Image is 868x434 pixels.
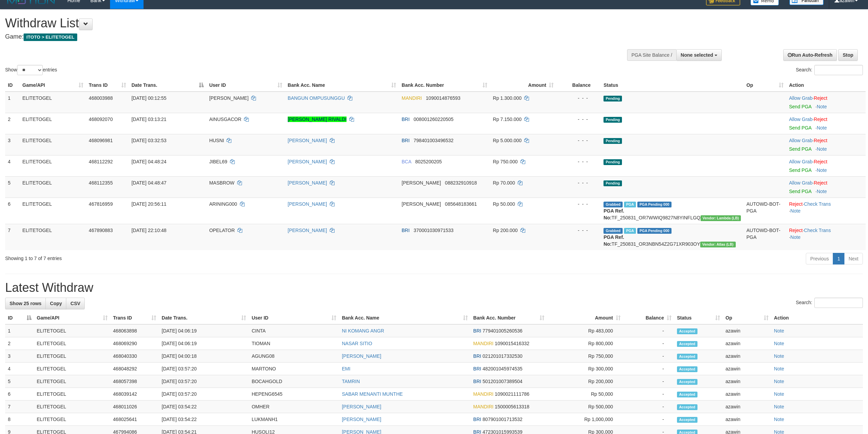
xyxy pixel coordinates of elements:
td: - [623,401,674,413]
td: [DATE] 03:54:22 [159,413,249,426]
td: azawin [723,401,771,413]
a: Note [774,404,784,409]
td: AGUNG08 [249,350,339,363]
a: Note [774,353,784,359]
a: Note [817,167,827,173]
span: BRI [473,417,481,422]
span: Vendor URL: https://dashboard.q2checkout.com/secure [701,215,741,221]
span: Pending [603,138,622,144]
a: Send PGA [789,146,811,152]
a: Show 25 rows [5,298,46,309]
span: HUSNI [209,138,224,143]
span: Marked by azaksrelite [624,228,636,234]
span: MANDIRI [473,391,493,397]
td: - [623,375,674,388]
td: - [623,350,674,363]
a: Reject [814,95,827,101]
span: Grabbed [603,202,623,207]
td: MARTONO [249,363,339,375]
td: ELITETOGEL [34,413,110,426]
span: · [789,180,814,186]
a: Note [817,125,827,131]
a: Note [790,234,801,240]
span: [DATE] 00:12:55 [132,95,166,101]
label: Search: [796,65,863,75]
th: Bank Acc. Number: activate to sort column ascending [471,312,547,324]
td: CINTA [249,324,339,337]
a: NASAR SITIO [342,341,372,346]
span: Copy [50,301,62,306]
a: Note [817,104,827,109]
td: · [786,155,866,176]
span: OPELATOR [209,228,235,233]
td: [DATE] 04:00:18 [159,350,249,363]
a: Note [774,391,784,397]
td: Rp 483,000 [547,324,623,337]
a: [PERSON_NAME] [288,159,327,164]
td: [DATE] 03:57:20 [159,388,249,401]
td: ELITETOGEL [20,92,86,113]
th: Balance [556,79,601,92]
td: 3 [5,134,20,155]
select: Showentries [17,65,43,75]
span: Accepted [677,341,697,347]
span: Copy 370001030971533 to clipboard [413,228,453,233]
span: [DATE] 03:32:53 [132,138,166,143]
td: 468069290 [110,337,159,350]
a: NI KOMANG ANGR [342,328,384,334]
td: azawin [723,350,771,363]
span: ITOTO > ELITETOGEL [24,33,77,41]
a: Reject [814,138,827,143]
span: Copy 1090015416332 to clipboard [495,341,529,346]
td: [DATE] 04:06:19 [159,324,249,337]
td: Rp 1,000,000 [547,413,623,426]
span: Pending [603,180,622,186]
td: [DATE] 03:54:22 [159,401,249,413]
td: azawin [723,413,771,426]
th: Game/API: activate to sort column ascending [34,312,110,324]
a: Reject [814,159,827,164]
span: · [789,95,814,101]
a: TAMRIN [342,379,360,384]
td: 468011026 [110,401,159,413]
td: azawin [723,375,771,388]
td: ELITETOGEL [20,155,86,176]
td: 4 [5,155,20,176]
td: ELITETOGEL [34,375,110,388]
a: Reject [789,228,803,233]
span: Copy 482001045974535 to clipboard [483,366,523,371]
button: None selected [676,49,722,61]
th: Bank Acc. Name: activate to sort column ascending [285,79,399,92]
h1: Withdraw List [5,16,572,30]
span: BRI [473,353,481,359]
th: Status [601,79,744,92]
span: 468112292 [89,159,113,164]
a: Reject [814,117,827,122]
td: 6 [5,198,20,224]
th: Game/API: activate to sort column ascending [20,79,86,92]
td: ELITETOGEL [20,176,86,198]
td: Rp 200,000 [547,375,623,388]
b: PGA Ref. No: [603,208,624,220]
b: PGA Ref. No: [603,234,624,247]
span: [PERSON_NAME] [402,180,441,186]
a: Note [774,366,784,371]
span: Rp 7.150.000 [493,117,521,122]
span: BRI [473,328,481,334]
a: Send PGA [789,167,811,173]
td: 1 [5,92,20,113]
span: 467816959 [89,201,113,207]
a: Allow Grab [789,180,812,186]
td: 468063898 [110,324,159,337]
a: Note [790,208,801,214]
span: Copy 501201007389504 to clipboard [483,379,523,384]
span: Show 25 rows [10,301,41,306]
td: 1 [5,324,34,337]
label: Search: [796,298,863,308]
span: 468096981 [89,138,113,143]
td: ELITETOGEL [34,324,110,337]
td: Rp 750,000 [547,350,623,363]
span: Accepted [677,379,697,385]
span: 468003988 [89,95,113,101]
td: TIOMAN [249,337,339,350]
